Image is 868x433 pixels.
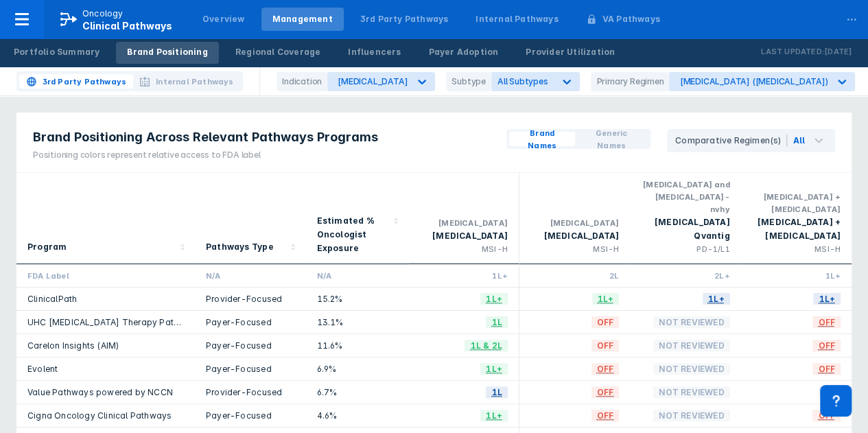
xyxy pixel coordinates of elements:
a: Management [261,8,344,31]
div: Primary Regimen [591,72,669,91]
div: Payer-Focused [206,363,294,375]
span: 3rd Party Pathways [43,75,127,88]
div: Subtype [446,72,491,91]
span: 1L [486,384,507,400]
div: 2L [530,270,619,281]
span: 1L [486,314,507,330]
a: 3rd Party Pathways [349,8,460,31]
div: Payer-Focused [206,316,294,328]
span: 1L & 2L [465,338,507,353]
span: 1L [819,384,841,400]
div: [MEDICAL_DATA] and [MEDICAL_DATA]-nvhy [641,178,729,215]
span: Brand Names [515,127,570,152]
div: All [793,134,805,147]
span: OFF [591,384,620,400]
span: OFF [812,314,841,330]
span: Brand Positioning Across Relevant Pathways Programs [33,129,378,145]
div: 4.6% [316,410,397,421]
span: 1L+ [480,361,508,377]
a: Carelon Insights (AIM) [27,340,119,351]
span: OFF [591,338,620,353]
a: Evolent [27,364,58,374]
span: OFF [812,408,841,423]
a: Payer Adoption [417,42,509,64]
div: Payer-Focused [206,410,294,421]
div: [MEDICAL_DATA] [338,76,408,86]
div: FDA Label [27,270,184,281]
div: [MEDICAL_DATA] + [MEDICAL_DATA] [752,191,841,215]
div: [MEDICAL_DATA] Qvantig [641,215,729,243]
div: 13.1% [316,316,397,328]
div: MSI-H [752,243,841,255]
span: Not Reviewed [653,314,729,330]
div: Indication [277,72,327,91]
div: Management [272,13,333,25]
div: 6.9% [316,363,397,375]
div: Sort [195,173,305,264]
a: Provider Utilization [515,42,626,64]
div: Estimated % Oncologist Exposure [316,214,389,255]
div: [MEDICAL_DATA] [530,217,619,229]
div: Overview [202,13,245,25]
span: 1L+ [703,291,730,307]
a: Regional Coverage [224,42,331,64]
span: OFF [812,338,841,353]
span: OFF [812,361,841,377]
div: N/A [316,270,397,281]
div: Influencers [348,46,401,58]
div: Provider-Focused [206,386,294,398]
a: Influencers [337,42,412,64]
div: Provider-Focused [206,293,294,305]
div: 2L+ [641,270,729,281]
a: Cigna Oncology Clinical Pathways [27,410,172,421]
div: [MEDICAL_DATA] [419,229,507,243]
p: Last Updated: [761,45,824,59]
button: Brand Names [509,132,575,146]
div: Positioning colors represent relative access to FDA label [33,149,378,161]
span: All Subtypes [497,76,548,86]
a: Value Pathways powered by NCCN [27,387,173,397]
span: 1L+ [480,291,508,307]
div: [MEDICAL_DATA] ([MEDICAL_DATA]) [679,76,828,86]
div: Contact Support [820,385,852,417]
div: [MEDICAL_DATA] [419,217,507,229]
a: UHC [MEDICAL_DATA] Therapy Pathways [27,317,201,327]
div: VA Pathways [602,13,660,25]
span: OFF [591,314,620,330]
div: Regional Coverage [235,46,320,58]
a: Portfolio Summary [3,42,110,64]
div: Sort [305,173,408,264]
span: Not Reviewed [653,408,729,423]
div: Comparative Regimen(s) [675,134,787,147]
div: 1L+ [419,270,507,281]
div: Internal Pathways [476,13,558,25]
button: Generic Names [575,132,648,146]
span: Not Reviewed [653,361,729,377]
p: [DATE] [824,45,852,59]
div: PD-1/L1 [641,243,729,255]
a: Brand Positioning [116,42,218,64]
a: ClinicalPath [27,294,77,304]
div: 6.7% [316,386,397,398]
div: 3rd Party Pathways [360,13,449,25]
div: MSI-H [530,243,619,255]
a: Internal Pathways [465,8,569,31]
div: 1L+ [752,270,841,281]
div: Brand Positioning [127,46,207,58]
span: OFF [591,361,620,377]
div: [MEDICAL_DATA] [530,229,619,243]
span: Not Reviewed [653,384,729,400]
button: Internal Pathways [133,74,240,89]
span: 1L+ [480,408,508,423]
div: N/A [206,270,294,281]
div: Payer Adoption [428,46,498,58]
span: Internal Pathways [156,75,233,88]
div: [MEDICAL_DATA] + [MEDICAL_DATA] [752,215,841,243]
div: 15.2% [316,293,397,305]
span: 1L+ [813,291,841,307]
div: Provider Utilization [526,46,615,58]
button: 3rd Party Pathways [19,74,133,89]
div: 11.6% [316,340,397,351]
span: Not Reviewed [653,338,729,353]
p: Oncology [82,8,124,20]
